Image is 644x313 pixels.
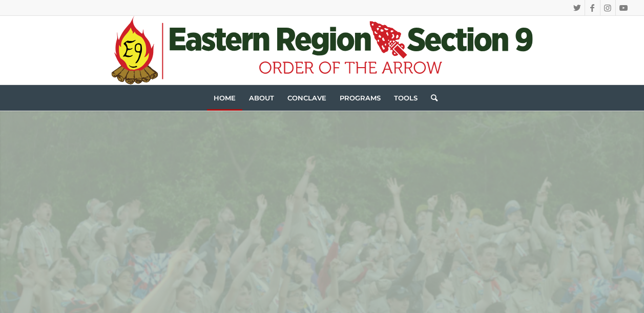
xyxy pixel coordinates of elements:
a: Conclave [281,85,333,111]
span: Home [214,94,236,102]
a: Search [424,85,438,111]
span: Conclave [287,94,326,102]
span: Programs [340,94,381,102]
a: Tools [387,85,424,111]
a: About [242,85,281,111]
span: Tools [394,94,418,102]
span: About [249,94,274,102]
a: Home [207,85,242,111]
a: Programs [333,85,387,111]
